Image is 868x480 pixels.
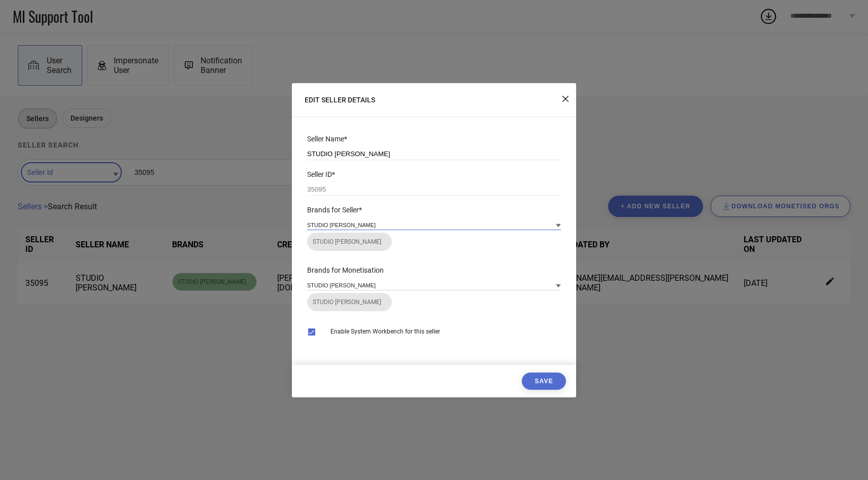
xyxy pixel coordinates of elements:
[307,135,561,143] div: Seller Name*
[313,238,386,245] span: STUDIO [PERSON_NAME]
[330,328,440,335] span: Enable System Workbench for this seller
[307,148,561,160] input: Add seller name here
[307,170,561,178] div: Seller ID*
[307,266,561,274] div: Brands for Monetisation
[305,96,375,104] span: EDIT SELLER DETAILS
[522,373,566,390] button: Save
[313,299,386,306] span: STUDIO [PERSON_NAME]
[307,183,561,196] input: Add seller id here (numbers only)
[307,206,561,214] div: Brands for Seller*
